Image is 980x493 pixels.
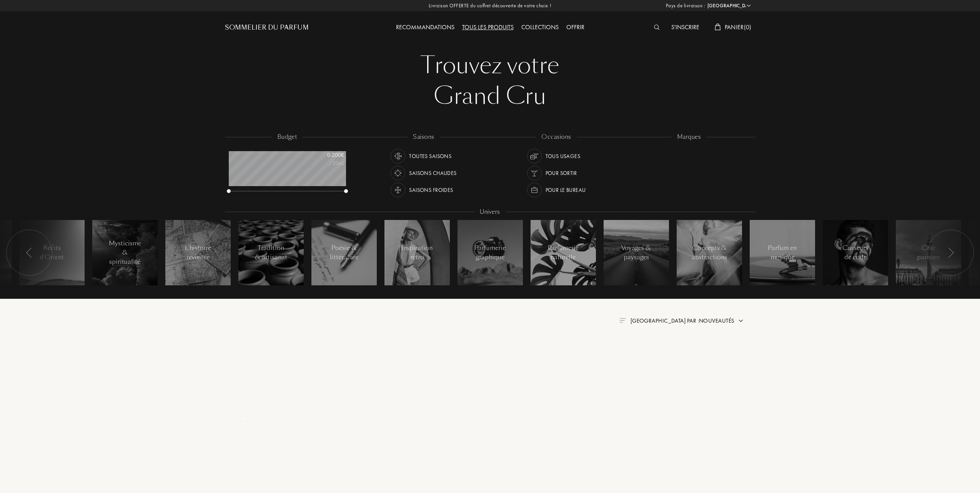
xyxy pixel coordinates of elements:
[631,317,735,325] span: [GEOGRAPHIC_DATA] par : Nouveautés
[401,243,433,262] div: Inspiration rétro
[306,151,344,159] div: 0 - 200 €
[393,168,403,178] img: usage_season_hot_white.svg
[725,23,752,31] span: Panier ( 0 )
[667,23,703,31] a: S'inscrire
[619,318,626,323] img: filter_by.png
[474,243,506,262] div: Parfumerie graphique
[255,243,287,262] div: Tradition & artisanat
[228,407,262,422] div: _
[546,166,577,180] div: Pour sortir
[948,248,954,258] img: arr_left.svg
[231,50,750,81] div: Trouvez votre
[328,243,360,262] div: Poésie & littérature
[392,23,458,31] a: Recommandations
[562,23,588,31] a: Offrir
[26,248,32,258] img: arr_left.svg
[529,151,540,162] img: usage_occasion_all_white.svg
[692,243,727,262] div: Concepts & abstractions
[746,3,752,8] img: arrow_w.png
[672,133,706,142] div: marques
[272,133,303,142] div: budget
[409,183,453,197] div: Saisons froides
[231,81,750,112] div: Grand Cru
[666,2,705,10] span: Pays de livraison :
[108,239,141,266] div: Mysticisme & spiritualité
[181,243,214,262] div: L'histoire revisitée
[228,423,262,431] div: _
[225,23,309,32] a: Sommelier du Parfum
[474,208,505,217] div: Univers
[458,23,517,31] a: Tous les produits
[547,243,579,262] div: Parfumerie naturelle
[738,318,744,324] img: arrow.png
[536,133,576,142] div: occasions
[529,185,540,195] img: usage_occasion_work_white.svg
[766,243,799,262] div: Parfum en musique
[620,243,652,262] div: Voyages & paysages
[654,25,660,30] img: search_icn_white.svg
[517,23,562,31] a: Collections
[839,243,872,262] div: Casseurs de code
[458,23,517,33] div: Tous les produits
[715,23,721,30] img: cart_white.svg
[230,459,260,490] img: pf_empty.png
[667,23,703,33] div: S'inscrire
[392,23,458,33] div: Recommandations
[529,168,540,178] img: usage_occasion_party_white.svg
[409,149,451,163] div: Toutes saisons
[546,149,581,163] div: Tous usages
[393,185,403,195] img: usage_season_cold_white.svg
[409,166,456,180] div: Saisons chaudes
[408,133,439,142] div: saisons
[517,23,562,33] div: Collections
[306,159,344,167] div: /50mL
[393,151,403,162] img: usage_season_average_white.svg
[546,183,586,197] div: Pour le bureau
[228,398,262,406] div: _
[230,347,260,378] img: pf_empty.png
[562,23,588,33] div: Offrir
